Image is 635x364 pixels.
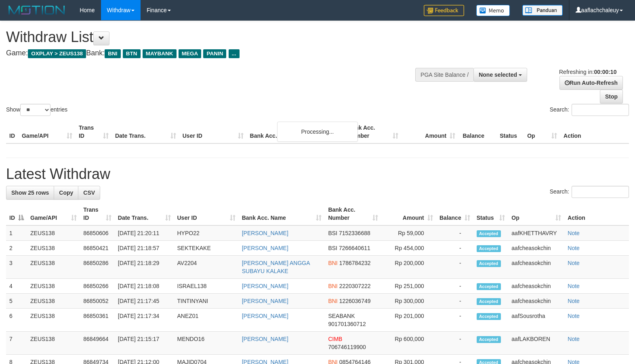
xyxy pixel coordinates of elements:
[115,294,174,309] td: [DATE] 21:17:45
[508,225,564,241] td: aafKHETTHAVRY
[277,122,358,142] div: Processing...
[559,69,616,75] span: Refreshing in:
[115,202,174,225] th: Date Trans.: activate to sort column ascending
[560,120,629,143] th: Action
[27,294,80,309] td: ZEUS138
[6,225,27,241] td: 1
[143,49,177,58] span: MAYBANK
[6,186,54,200] a: Show 25 rows
[479,72,517,78] span: None selected
[568,260,580,266] a: Note
[115,256,174,279] td: [DATE] 21:18:29
[27,241,80,256] td: ZEUS138
[6,4,67,16] img: MOTION_logo.png
[112,120,179,143] th: Date Trans.
[6,120,19,143] th: ID
[54,186,78,200] a: Copy
[242,298,288,304] a: [PERSON_NAME]
[27,309,80,332] td: ZEUS138
[328,344,366,350] span: Copy 706746119900 to clipboard
[174,241,239,256] td: SEKTEKAKE
[508,294,564,309] td: aafcheasokchin
[339,283,371,289] span: Copy 2220307222 to clipboard
[80,225,115,241] td: 86850606
[328,321,366,327] span: Copy 901701360712 to clipboard
[381,279,436,294] td: Rp 251,000
[80,294,115,309] td: 86850052
[381,294,436,309] td: Rp 300,000
[174,279,239,294] td: ISRAEL138
[476,5,510,16] img: Button%20Memo.svg
[19,120,76,143] th: Game/API
[6,309,27,332] td: 6
[6,29,415,45] h1: Withdraw List
[436,294,473,309] td: -
[473,68,527,82] button: None selected
[27,256,80,279] td: ZEUS138
[402,120,458,143] th: Amount
[242,283,288,289] a: [PERSON_NAME]
[328,336,342,342] span: CIMB
[203,49,226,58] span: PANIN
[105,49,120,58] span: BNI
[83,189,95,196] span: CSV
[415,68,473,82] div: PGA Site Balance /
[328,230,337,236] span: BSI
[436,256,473,279] td: -
[20,104,50,116] select: Showentries
[381,241,436,256] td: Rp 454,000
[115,225,174,241] td: [DATE] 21:20:11
[477,336,501,343] span: Accepted
[242,230,288,236] a: [PERSON_NAME]
[80,256,115,279] td: 86850286
[6,241,27,256] td: 2
[524,120,560,143] th: Op
[339,298,371,304] span: Copy 1226036749 to clipboard
[328,283,337,289] span: BNI
[477,245,501,252] span: Accepted
[242,260,310,274] a: [PERSON_NAME] ANGGA SUBAYU KALAKE
[600,90,623,103] a: Stop
[27,332,80,355] td: ZEUS138
[328,313,355,319] span: SEABANK
[436,225,473,241] td: -
[477,313,501,320] span: Accepted
[59,189,73,196] span: Copy
[477,230,501,237] span: Accepted
[115,309,174,332] td: [DATE] 21:17:34
[436,202,473,225] th: Balance: activate to sort column ascending
[27,279,80,294] td: ZEUS138
[473,202,509,225] th: Status: activate to sort column ascending
[80,279,115,294] td: 86850266
[559,76,623,90] a: Run Auto-Refresh
[458,120,496,143] th: Balance
[328,245,337,251] span: BSI
[436,309,473,332] td: -
[381,256,436,279] td: Rp 200,000
[247,120,345,143] th: Bank Acc. Name
[179,120,247,143] th: User ID
[115,332,174,355] td: [DATE] 21:15:17
[477,298,501,305] span: Accepted
[568,298,580,304] a: Note
[436,279,473,294] td: -
[242,313,288,319] a: [PERSON_NAME]
[179,49,202,58] span: MEGA
[242,336,288,342] a: [PERSON_NAME]
[424,5,464,16] img: Feedback.jpg
[508,241,564,256] td: aafcheasokchin
[76,120,112,143] th: Trans ID
[6,256,27,279] td: 3
[174,225,239,241] td: HYPO22
[381,332,436,355] td: Rp 600,000
[11,189,49,196] span: Show 25 rows
[568,313,580,319] a: Note
[27,202,80,225] th: Game/API: activate to sort column ascending
[381,225,436,241] td: Rp 59,000
[508,279,564,294] td: aafcheasokchin
[80,241,115,256] td: 86850421
[339,260,371,266] span: Copy 1786784232 to clipboard
[242,245,288,251] a: [PERSON_NAME]
[436,332,473,355] td: -
[568,336,580,342] a: Note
